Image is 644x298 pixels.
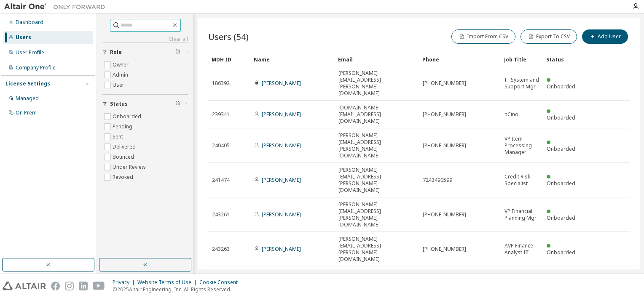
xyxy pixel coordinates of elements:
span: Users (54) [208,31,249,43]
a: [PERSON_NAME] [262,142,301,149]
a: [PERSON_NAME] [262,111,301,118]
span: Onboarded [547,145,575,152]
label: User [113,80,126,90]
span: [PHONE_NUMBER] [423,80,466,87]
span: [PERSON_NAME][EMAIL_ADDRESS][PERSON_NAME][DOMAIN_NAME] [338,132,415,159]
span: [PHONE_NUMBER] [423,211,466,218]
a: [PERSON_NAME] [262,245,301,253]
label: Sent [113,132,125,142]
div: Status [546,53,582,66]
div: Job Title [504,53,539,66]
button: Status [102,95,188,113]
p: © 2025 Altair Engineering, Inc. All Rights Reserved. [113,286,243,293]
span: 186392 [212,80,230,87]
div: Website Terms of Use [137,279,199,286]
div: Cookie Consent [199,279,243,286]
span: [PERSON_NAME][EMAIL_ADDRESS][PERSON_NAME][DOMAIN_NAME] [338,201,415,228]
button: Export To CSV [521,29,577,44]
div: Name [254,53,331,66]
img: youtube.svg [93,282,105,290]
span: VP Financial Planning Mgr [504,208,539,221]
span: Onboarded [547,114,575,121]
label: Pending [113,122,134,132]
div: On Prem [16,109,37,116]
span: [PERSON_NAME][EMAIL_ADDRESS][PERSON_NAME][DOMAIN_NAME] [338,70,415,97]
span: Clear filter [175,49,180,56]
img: altair_logo.svg [3,282,46,290]
div: Dashboard [16,19,43,26]
label: Delivered [113,142,137,152]
span: IT System and Support Mgr [504,77,539,90]
span: [PERSON_NAME][EMAIL_ADDRESS][PERSON_NAME][DOMAIN_NAME] [338,236,415,263]
button: Add User [582,29,628,44]
button: Role [102,43,188,61]
span: Clear filter [175,101,180,107]
div: User Profile [16,49,44,56]
a: [PERSON_NAME] [262,211,301,218]
label: Onboarded [113,112,143,122]
span: Onboarded [547,83,575,90]
span: 241474 [212,177,230,184]
span: 243263 [212,246,230,253]
span: Status [110,101,128,107]
label: Owner [113,60,130,70]
div: Email [338,53,416,66]
span: Onboarded [547,214,575,221]
img: Altair One [4,3,110,11]
img: instagram.svg [65,282,74,290]
label: Bounced [113,152,136,162]
span: [PHONE_NUMBER] [423,246,466,253]
label: Under Review [113,162,147,172]
div: License Settings [5,80,50,87]
span: VP Item Processing Manager [504,136,539,156]
span: Onboarded [547,249,575,256]
div: Users [16,34,31,41]
span: 240405 [212,142,230,149]
div: Privacy [113,279,137,286]
span: [DOMAIN_NAME][EMAIL_ADDRESS][DOMAIN_NAME] [338,104,415,125]
span: [PERSON_NAME][EMAIL_ADDRESS][PERSON_NAME][DOMAIN_NAME] [338,167,415,194]
a: [PERSON_NAME] [262,176,301,184]
span: 7243490599 [423,177,452,184]
span: Onboarded [547,180,575,187]
a: Clear all [102,36,188,43]
img: linkedin.svg [79,282,88,290]
span: [PHONE_NUMBER] [423,142,466,149]
span: Role [110,49,122,56]
div: MDH ID [212,53,247,66]
span: 243261 [212,211,230,218]
span: 239341 [212,111,230,118]
span: AVP Finance Analyst III [504,242,539,256]
span: Credit Risk Specialist [504,173,539,187]
label: Admin [113,70,130,80]
button: Import From CSV [451,29,515,44]
div: Company Profile [16,64,56,71]
a: [PERSON_NAME] [262,80,301,87]
div: Phone [422,53,497,66]
span: [PHONE_NUMBER] [423,111,466,118]
label: Revoked [113,172,135,182]
div: Managed [16,95,39,102]
span: nCino [504,111,518,118]
img: facebook.svg [51,282,60,290]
